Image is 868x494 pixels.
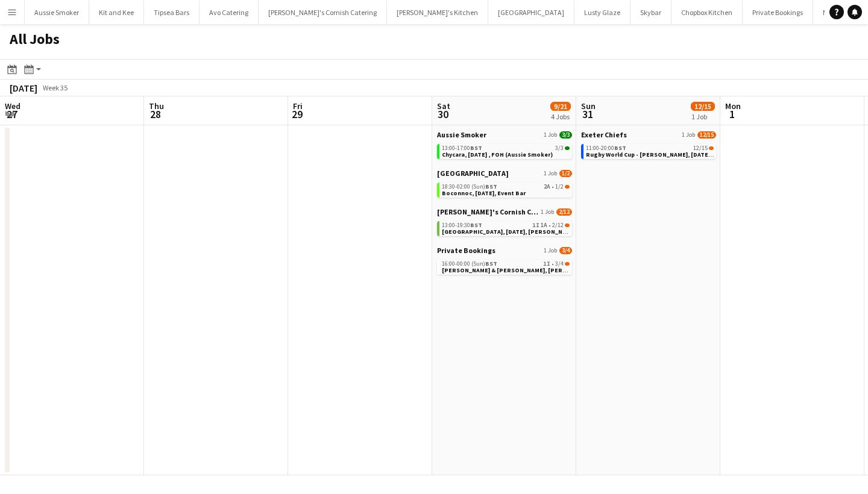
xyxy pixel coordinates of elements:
button: Chopbox Kitchen [671,1,743,24]
span: 1I [543,261,550,267]
span: 11:00-20:00 [586,145,626,151]
span: BST [485,183,497,190]
span: 29 [291,107,303,121]
a: [PERSON_NAME]'s Cornish Catering1 Job2/12 [437,207,572,216]
span: 12/15 [709,146,714,150]
button: Avo Catering [200,1,259,24]
span: BST [470,221,482,229]
div: Exeter Chiefs1 Job12/1511:00-20:00BST12/15Rugby World Cup - [PERSON_NAME], [DATE], Match Day Bar [581,130,716,161]
span: Sat [437,101,450,111]
span: Private Bookings [437,246,495,255]
span: 30 [435,107,450,121]
span: BST [470,144,482,152]
span: 27 [3,107,20,121]
span: 13:00-19:30 [442,222,482,228]
span: 12/15 [697,131,716,139]
span: 1 Job [544,247,557,254]
a: 18:30-02:00 (Sun)BST2A•1/2Boconnoc, [DATE], Event Bar [442,183,570,196]
span: 28 [147,107,164,121]
div: • [442,184,570,190]
span: 1 Job [544,170,557,177]
div: 1 Job [691,112,714,121]
span: 9/21 [550,102,571,111]
div: [PERSON_NAME]'s Cornish Catering1 Job2/1213:00-19:30BST1I1A•2/12[GEOGRAPHIC_DATA], [DATE], [PERSO... [437,207,572,246]
span: Week 35 [40,83,70,92]
span: Ella & Nick, Porth en Alls, 30th August [442,266,676,274]
span: 1 Job [541,208,554,216]
span: 18:30-02:00 (Sun) [442,184,497,190]
span: BST [614,144,626,152]
span: Boconnoc House [437,169,509,178]
button: [PERSON_NAME]'s Cornish Catering [259,1,387,24]
div: [GEOGRAPHIC_DATA]1 Job1/218:30-02:00 (Sun)BST2A•1/2Boconnoc, [DATE], Event Bar [437,169,572,207]
span: 31 [579,107,596,121]
span: 13:00-17:00 [442,145,482,151]
span: Aussie Smoker [437,130,486,139]
button: Kit and Kee [89,1,144,24]
a: Private Bookings1 Job3/4 [437,246,572,255]
button: Aussie Smoker [25,1,89,24]
a: Exeter Chiefs1 Job12/15 [581,130,716,139]
div: • [442,261,570,267]
span: 1A [541,222,547,228]
span: Sun [581,101,596,111]
span: 1/2 [555,184,564,190]
a: 13:00-19:30BST1I1A•2/12[GEOGRAPHIC_DATA], [DATE], [PERSON_NAME]'s Catering [442,221,570,235]
span: 3/4 [565,262,570,266]
span: BST [485,260,497,267]
span: 2/12 [552,222,564,228]
span: 12/15 [693,145,708,151]
button: [PERSON_NAME]'s Kitchen [387,1,488,24]
button: Private Bookings [743,1,813,24]
span: 3/4 [559,247,572,254]
button: Skybar [631,1,671,24]
a: [GEOGRAPHIC_DATA]1 Job1/2 [437,169,572,178]
span: Chycara, 30th August , FOH (Aussie Smoker) [442,151,553,158]
div: • [442,222,570,228]
button: Lusty Glaze [574,1,631,24]
span: Kerra's Cornish Catering [437,207,538,216]
span: 1 [723,107,741,121]
span: 12/15 [691,102,715,111]
span: 2/12 [556,208,572,216]
a: 11:00-20:00BST12/15Rugby World Cup - [PERSON_NAME], [DATE], Match Day Bar [586,144,714,158]
span: 1/2 [559,170,572,177]
a: Aussie Smoker1 Job3/3 [437,130,572,139]
div: Aussie Smoker1 Job3/313:00-17:00BST3/3Chycara, [DATE] , FOH (Aussie Smoker) [437,130,572,169]
span: 3/3 [559,131,572,139]
span: 2A [544,184,550,190]
span: Exeter Chiefs [581,130,627,139]
a: 13:00-17:00BST3/3Chycara, [DATE] , FOH (Aussie Smoker) [442,144,570,158]
span: 16:00-00:00 (Sun) [442,261,497,267]
div: 4 Jobs [551,112,570,121]
button: [GEOGRAPHIC_DATA] [488,1,574,24]
span: Mon [725,101,741,111]
span: 1/2 [565,185,570,189]
span: 3/3 [565,146,570,150]
span: Wadebridge, 30th August, Kerra's Catering [442,228,608,236]
span: 3/3 [555,145,564,151]
span: 1 Job [682,131,695,139]
span: 2/12 [565,224,570,227]
span: 1I [532,222,539,228]
button: Tipsea Bars [144,1,200,24]
span: 3/4 [555,261,564,267]
span: Thu [149,101,164,111]
span: 1 Job [544,131,557,139]
span: Boconnoc, 30th August, Event Bar [442,189,526,197]
span: Rugby World Cup - Sandy Park, 31st August, Match Day Bar [586,151,755,158]
span: Wed [5,101,20,111]
div: Private Bookings1 Job3/416:00-00:00 (Sun)BST1I•3/4[PERSON_NAME] & [PERSON_NAME], [PERSON_NAME] en... [437,246,572,277]
span: Fri [293,101,303,111]
div: [DATE] [10,82,37,94]
a: 16:00-00:00 (Sun)BST1I•3/4[PERSON_NAME] & [PERSON_NAME], [PERSON_NAME] en [PERSON_NAME], [DATE] [442,260,570,274]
